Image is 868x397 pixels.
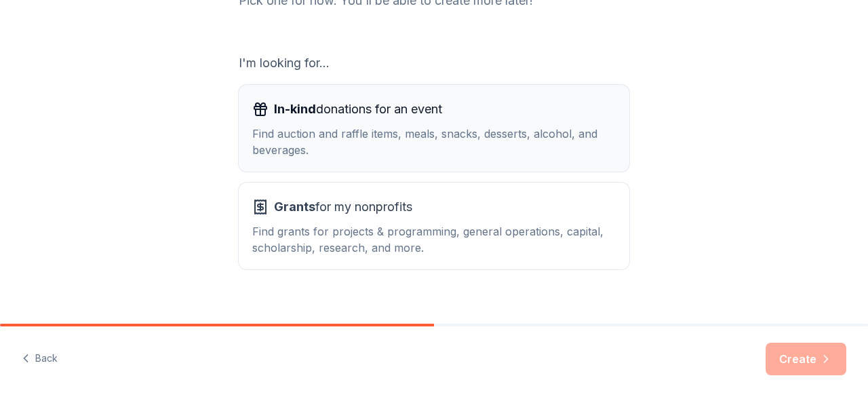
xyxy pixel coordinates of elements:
[239,85,629,172] button: In-kinddonations for an eventFind auction and raffle items, meals, snacks, desserts, alcohol, and...
[239,52,629,74] div: I'm looking for...
[274,200,315,214] span: Grants
[239,183,629,269] button: Grantsfor my nonprofitsFind grants for projects & programming, general operations, capital, schol...
[274,102,316,116] span: In-kind
[252,223,616,256] div: Find grants for projects & programming, general operations, capital, scholarship, research, and m...
[252,126,616,158] div: Find auction and raffle items, meals, snacks, desserts, alcohol, and beverages.
[22,345,58,373] button: Back
[274,98,442,120] span: donations for an event
[274,196,412,218] span: for my nonprofits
